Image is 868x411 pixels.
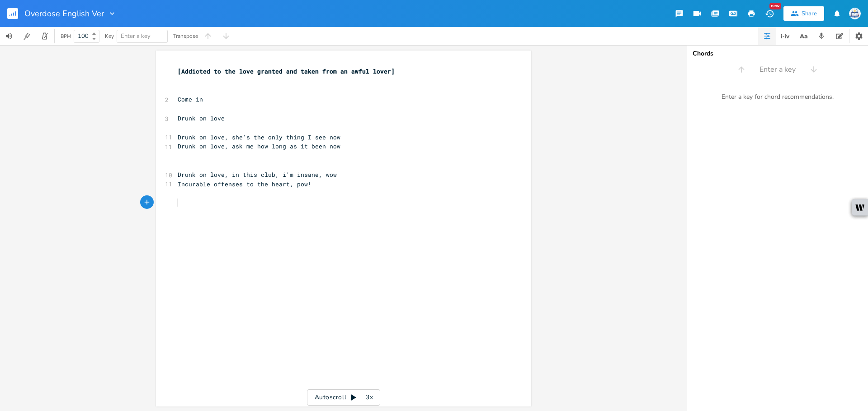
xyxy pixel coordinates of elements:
div: Transpose [173,33,198,39]
div: Key [105,33,114,39]
div: Chords [693,51,863,57]
span: Drunk on love, ask me how long as it been now [178,142,340,150]
span: [Addicted to the love granted and taken from an awful lover] [178,67,395,75]
span: Come in [178,95,203,103]
span: Overdose English Ver [24,9,104,18]
div: Share [802,9,817,18]
span: Enter a key [121,32,151,40]
div: Autoscroll [307,389,380,406]
span: Drunk on love, in this club, i'm insane, wow [178,171,337,179]
span: Drunk on love, she's the only thing I see now [178,133,340,141]
div: New [769,3,781,9]
img: Sign In [849,8,861,19]
div: 3x [361,389,377,406]
button: New [760,5,778,22]
div: Enter a key for chord recommendations. [687,88,868,106]
div: BPM [61,34,71,39]
span: Drunk on love [178,114,225,122]
button: Share [783,6,824,21]
span: Enter a key [759,65,796,75]
span: Incurable offenses to the heart, pow! [178,180,311,188]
